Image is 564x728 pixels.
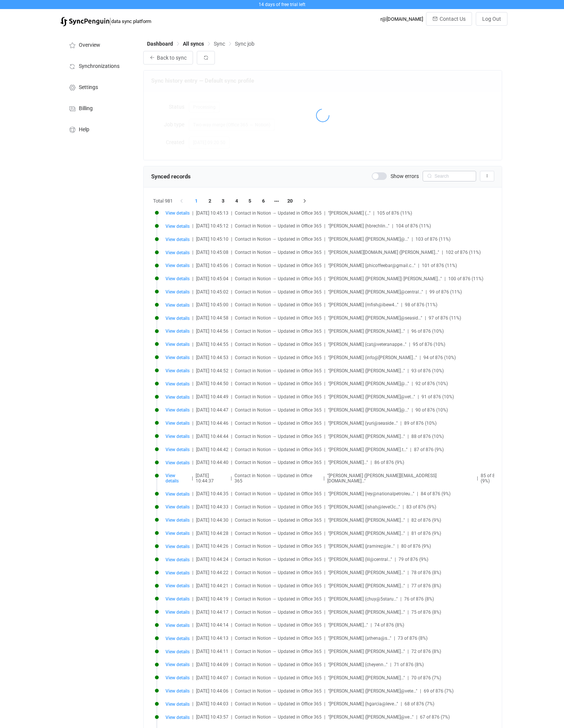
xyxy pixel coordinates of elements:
img: syncpenguin.svg [60,17,109,26]
div: r@[DOMAIN_NAME] [380,16,423,22]
span: data sync platform [111,18,151,24]
button: Contact Us [426,12,472,26]
span: Billing [79,106,93,112]
a: Synchronizations [60,55,136,76]
span: Overview [79,42,100,48]
a: Billing [60,97,136,118]
button: Back to sync [143,51,193,65]
a: Settings [60,76,136,97]
a: |data sync platform [60,16,151,26]
span: Synchronizations [79,63,120,69]
span: All syncs [183,41,204,47]
span: Back to sync [157,55,187,61]
span: Show errors [391,174,419,179]
span: Settings [79,84,98,91]
a: Overview [60,34,136,55]
button: Log Out [476,12,507,26]
span: Help [79,127,89,133]
span: Log Out [482,16,501,22]
div: Breadcrumb [147,41,254,46]
span: 14 days of free trial left [259,2,305,7]
span: Sync [214,41,225,47]
span: Synced records [151,173,191,180]
a: Help [60,118,136,140]
span: Dashboard [147,41,173,47]
span: | [109,16,111,26]
span: Contact Us [440,16,466,22]
input: Search [423,171,476,181]
span: Sync job [235,41,254,47]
